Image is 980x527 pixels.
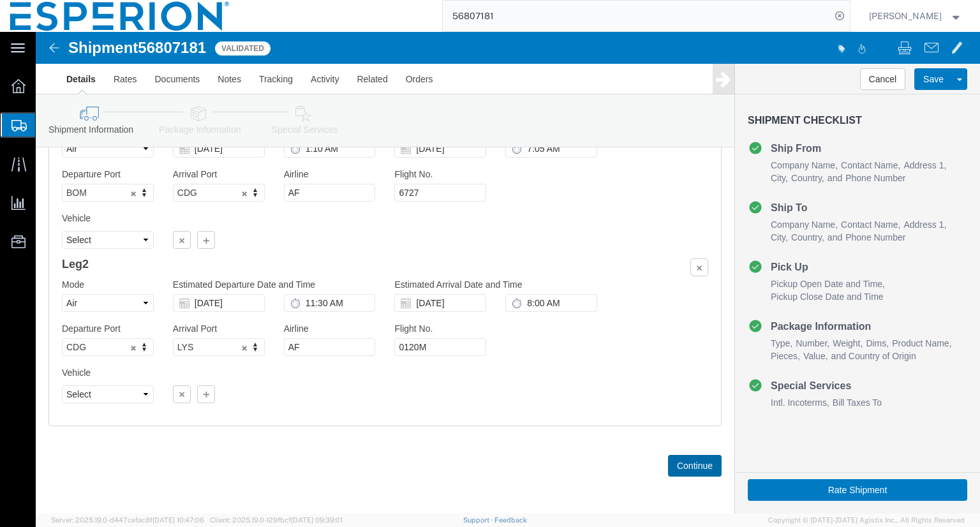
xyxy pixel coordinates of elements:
[51,516,204,524] span: Server: 2025.19.0-d447cefac8f
[768,515,965,526] span: Copyright © [DATE]-[DATE] Agistix Inc., All Rights Reserved
[463,516,495,524] a: Support
[210,516,343,524] span: Client: 2025.19.0-129fbcf
[291,516,343,524] span: [DATE] 09:39:01
[869,9,942,23] span: Philippe Jayat
[868,8,963,24] button: [PERSON_NAME]
[152,516,204,524] span: [DATE] 10:47:06
[443,1,831,31] input: Search for shipment number, reference number
[36,32,980,514] iframe: FS Legacy Container
[494,516,527,524] a: Feedback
